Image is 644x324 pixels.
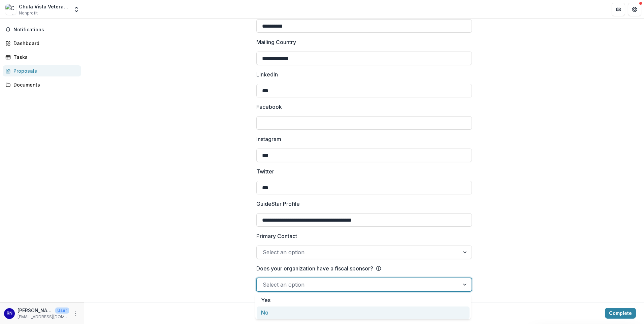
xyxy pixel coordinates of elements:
p: [PERSON_NAME] [18,307,53,314]
p: Instagram [256,135,281,143]
div: Chula Vista Veterans Home Support Foundation [19,3,69,10]
span: Nonprofit [19,10,38,16]
div: Select options list [255,294,471,319]
img: Chula Vista Veterans Home Support Foundation [5,4,16,15]
p: Mailing Country [256,38,296,46]
a: Proposals [3,65,81,76]
a: Dashboard [3,38,81,49]
p: GuideStar Profile [256,200,300,208]
p: LinkedIn [256,70,278,78]
button: Notifications [3,24,81,35]
p: User [55,307,69,314]
div: Robert Newman [7,311,12,316]
button: Open entity switcher [72,3,81,16]
div: Yes [257,294,470,306]
div: Documents [13,81,76,88]
p: Primary Contact [256,232,297,240]
button: More [72,310,80,318]
button: Complete [605,308,636,319]
div: Dashboard [13,40,76,47]
div: Tasks [13,54,76,61]
p: Twitter [256,167,274,175]
button: Partners [612,3,625,16]
div: No [257,306,470,319]
div: Proposals [13,67,76,74]
a: Documents [3,79,81,90]
a: Tasks [3,52,81,63]
span: Notifications [13,27,78,33]
p: [EMAIL_ADDRESS][DOMAIN_NAME] [18,314,69,320]
p: Does your organization have a fiscal sponsor? [256,264,373,272]
p: Facebook [256,103,282,111]
button: Get Help [628,3,641,16]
